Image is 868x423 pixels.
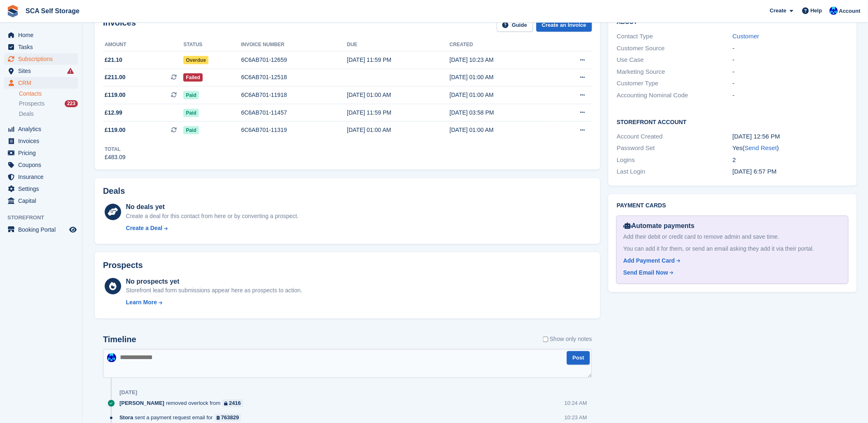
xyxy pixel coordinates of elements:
[830,7,838,15] img: Kelly Neesham
[543,335,548,344] input: Show only notes
[4,159,78,171] a: menu
[19,90,78,98] a: Contacts
[105,73,126,82] span: £211.00
[4,65,78,77] a: menu
[623,256,838,265] a: Add Payment Card
[347,91,449,99] div: [DATE] 01:00 AM
[126,287,302,295] div: Storefront lead form submissions appear here as prospects to action.
[241,108,347,117] div: 6C6AB701-11457
[105,126,126,134] span: £119.00
[7,214,82,222] span: Storefront
[4,135,78,147] a: menu
[617,79,732,88] div: Customer Type
[732,143,848,153] div: Yes
[617,44,732,53] div: Customer Source
[105,153,126,162] div: £483.09
[18,135,68,147] span: Invoices
[18,65,68,77] span: Sites
[811,7,822,15] span: Help
[770,7,786,15] span: Create
[18,195,68,207] span: Capital
[4,29,78,41] a: menu
[347,126,449,134] div: [DATE] 01:00 AM
[22,4,83,18] a: SCA Self Storage
[564,414,587,422] div: 10:23 AM
[449,73,552,82] div: [DATE] 01:00 AM
[839,7,861,15] span: Account
[4,147,78,159] a: menu
[18,29,68,41] span: Home
[617,155,732,165] div: Logins
[449,56,552,64] div: [DATE] 10:23 AM
[4,195,78,207] a: menu
[183,126,199,134] span: Paid
[126,202,299,212] div: No deals yet
[119,399,247,407] div: removed overlock from
[347,38,449,52] th: Due
[617,117,848,126] h2: Storefront Account
[103,38,183,52] th: Amount
[19,110,78,118] a: Deals
[105,146,126,153] div: Total
[126,298,157,307] div: Learn More
[497,18,533,32] a: Guide
[617,167,732,176] div: Last Login
[229,399,241,407] div: 2416
[19,99,78,108] a: Prospects 223
[18,41,68,53] span: Tasks
[67,68,74,74] i: Smart entry sync failures have occurred
[126,224,163,233] div: Create a Deal
[18,77,68,89] span: CRM
[126,224,299,233] a: Create a Deal
[183,109,199,117] span: Paid
[119,414,245,422] div: sent a payment request email for
[119,399,164,407] span: [PERSON_NAME]
[105,108,122,117] span: £12.99
[107,353,116,362] img: Kelly Neesham
[617,143,732,153] div: Password Set
[4,53,78,65] a: menu
[732,44,848,53] div: -
[183,91,199,99] span: Paid
[623,233,841,241] div: Add their debit or credit card to remove admin and save time.
[126,298,302,307] a: Learn More
[7,5,19,17] img: stora-icon-8386f47178a22dfd0bd8f6a31ec36ba5ce8667c1dd55bd0f319d3a0aa187defe.svg
[103,261,143,270] h2: Prospects
[19,100,44,108] span: Prospects
[536,18,592,32] a: Create an Invoice
[241,91,347,99] div: 6C6AB701-11918
[4,41,78,53] a: menu
[103,186,125,196] h2: Deals
[449,38,552,52] th: Created
[617,32,732,41] div: Contact Type
[449,126,552,134] div: [DATE] 01:00 AM
[4,224,78,235] a: menu
[105,91,126,99] span: £119.00
[732,33,759,40] a: Customer
[4,171,78,183] a: menu
[105,56,122,64] span: £21.10
[617,67,732,77] div: Marketing Source
[449,108,552,117] div: [DATE] 03:58 PM
[732,91,848,100] div: -
[449,91,552,99] div: [DATE] 01:00 AM
[732,79,848,88] div: -
[103,18,136,32] h2: Invoices
[732,155,848,165] div: 2
[126,277,302,287] div: No prospects yet
[18,147,68,159] span: Pricing
[18,159,68,171] span: Coupons
[4,123,78,135] a: menu
[732,55,848,65] div: -
[68,225,78,235] a: Preview store
[215,414,241,422] a: 763829
[183,73,203,82] span: Failed
[623,268,668,277] div: Send Email Now
[4,183,78,195] a: menu
[617,132,732,141] div: Account Created
[623,244,841,253] div: You can add it for them, or send an email asking they add it via their portal.
[241,38,347,52] th: Invoice number
[743,144,779,151] span: ( )
[617,202,848,209] h2: Payment cards
[732,168,777,175] time: 2025-06-28 17:57:04 UTC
